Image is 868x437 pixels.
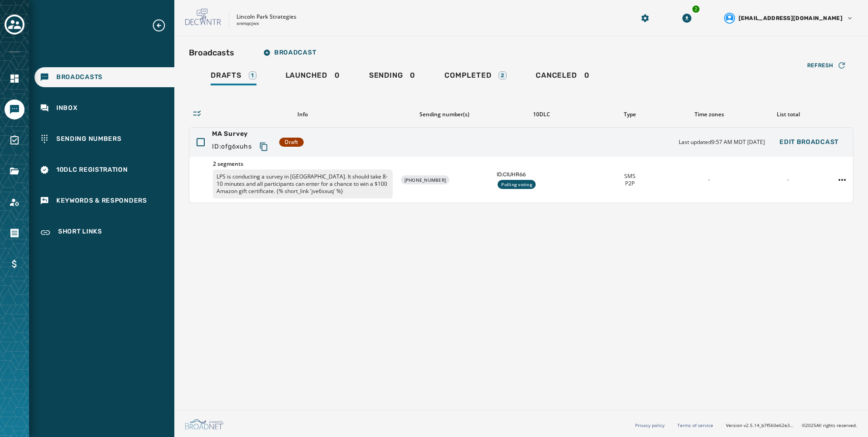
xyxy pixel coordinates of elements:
[278,66,347,87] a: Launched0
[498,71,507,79] div: 2
[189,46,234,59] h2: Broadcasts
[625,180,635,187] span: P2P
[497,111,587,118] div: 10DLC
[536,71,577,80] span: Canceled
[635,422,665,428] a: Privacy policy
[691,5,700,14] div: 2
[286,71,340,85] div: 0
[213,169,393,199] p: LPS is conducting a survey in [GEOGRAPHIC_DATA]. It should take 8-10 minutes and all participants...
[212,111,392,118] div: Info
[399,111,489,118] div: Sending number(s)
[152,18,173,33] button: Expand sub nav menu
[752,111,824,118] div: List total
[720,9,857,27] button: User settings
[369,71,403,80] span: Sending
[35,222,174,243] a: Navigate to Short Links
[5,161,25,181] a: Navigate to Files
[679,139,765,146] span: Last updated 9:57 AM MDT [DATE]
[203,66,264,87] a: Drafts1
[444,71,491,80] span: Completed
[752,176,824,184] div: -
[779,139,838,146] span: Edit Broadcast
[212,129,272,139] span: MA Survey
[5,69,25,89] a: Navigate to Home
[673,176,745,184] div: -
[35,129,174,149] a: Navigate to Sending Numbers
[35,67,174,87] a: Navigate to Broadcasts
[237,20,259,27] p: xnmqcjwx
[362,66,423,87] a: Sending0
[213,160,393,168] span: 2 segments
[256,44,323,62] button: Broadcast
[5,254,25,274] a: Navigate to Billing
[369,71,415,85] div: 0
[56,134,122,144] span: Sending Numbers
[536,71,589,85] div: 0
[401,175,450,184] div: [PHONE_NUMBER]
[5,130,25,150] a: Navigate to Surveys
[256,139,272,155] button: Copy text to clipboard
[35,191,174,211] a: Navigate to Keywords & Responders
[249,71,256,79] div: 1
[528,66,597,87] a: Canceled0
[624,173,636,180] span: SMS
[5,99,25,119] a: Navigate to Messaging
[35,160,174,180] a: Navigate to 10DLC Registration
[56,73,103,82] span: Broadcasts
[637,10,653,26] button: Manage global settings
[800,58,853,73] button: Refresh
[285,139,298,146] span: Draft
[286,71,327,80] span: Launched
[263,49,316,56] span: Broadcast
[35,98,174,118] a: Navigate to Inbox
[807,62,833,69] span: Refresh
[56,196,147,205] span: Keywords & Responders
[802,422,857,428] span: © 2025 All rights reserved.
[212,142,252,151] span: ID: ofg6xuhs
[498,180,536,189] div: Polling voting
[237,13,296,20] p: Lincoln Park Strategies
[744,422,794,429] span: v2.5.14_b7f560e62e3347fd09829e8ac9922915a95fe427
[726,422,794,429] span: Version
[673,111,745,118] div: Time zones
[437,66,514,87] a: Completed2
[5,223,25,243] a: Navigate to Orders
[56,104,78,113] span: Inbox
[835,173,849,187] button: MA Survey action menu
[594,111,666,118] div: Type
[5,15,25,35] button: Toggle account select drawer
[739,15,843,22] span: [EMAIL_ADDRESS][DOMAIN_NAME]
[497,171,587,178] span: ID: CIUHR66
[679,10,695,26] button: Download Menu
[772,133,846,151] button: Edit Broadcast
[58,227,102,238] span: Short Links
[5,192,25,212] a: Navigate to Account
[677,422,713,428] a: Terms of service
[211,71,242,80] span: Drafts
[56,165,128,174] span: 10DLC Registration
